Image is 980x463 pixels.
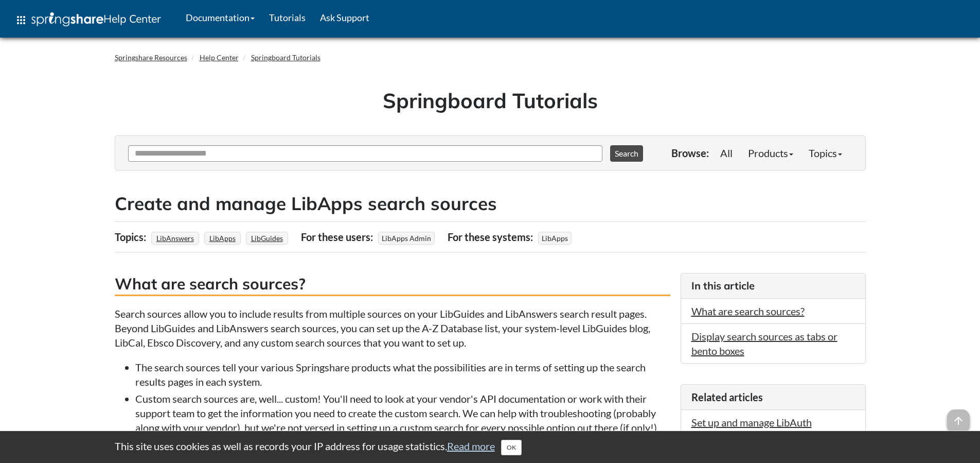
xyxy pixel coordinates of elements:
[200,53,239,62] a: Help Center
[115,53,187,62] a: Springshare Resources
[301,227,376,247] div: For these users:
[179,5,262,30] a: Documentation
[115,227,149,247] div: Topics:
[501,440,522,455] button: Close
[671,146,709,160] p: Browse:
[135,391,670,449] li: Custom search sources are, well... custom! You'll need to look at your vendor's API documentation...
[251,53,320,62] a: Springboard Tutorials
[115,273,670,296] h3: What are search sources?
[947,409,970,432] span: arrow_upward
[691,305,805,317] a: What are search sources?
[712,143,740,163] a: All
[448,227,536,247] div: For these systems:
[313,5,377,30] a: Ask Support
[740,143,801,163] a: Products
[691,416,812,457] a: Set up and manage LibAuth authentication in [GEOGRAPHIC_DATA]
[250,231,284,246] a: LibGuides
[691,391,763,403] span: Related articles
[691,279,855,293] h3: In this article
[538,232,572,245] span: LibApps
[947,410,970,423] a: arrow_upward
[378,232,435,245] span: LibApps Admin
[447,440,495,452] a: Read more
[122,86,858,115] h1: Springboard Tutorials
[8,5,168,36] a: apps Help Center
[155,231,195,246] a: LibAnswers
[610,145,643,162] button: Search
[208,231,237,246] a: LibApps
[31,12,103,26] img: Springshare
[103,12,161,25] span: Help Center
[135,360,670,389] li: The search sources tell your various Springshare products what the possibilities are in terms of ...
[15,14,27,26] span: apps
[115,191,866,216] h2: Create and manage LibApps search sources
[801,143,850,163] a: Topics
[115,306,670,350] p: Search sources allow you to include results from multiple sources on your LibGuides and LibAnswer...
[691,330,838,357] a: Display search sources as tabs or bento boxes
[262,5,313,30] a: Tutorials
[104,439,876,455] div: This site uses cookies as well as records your IP address for usage statistics.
